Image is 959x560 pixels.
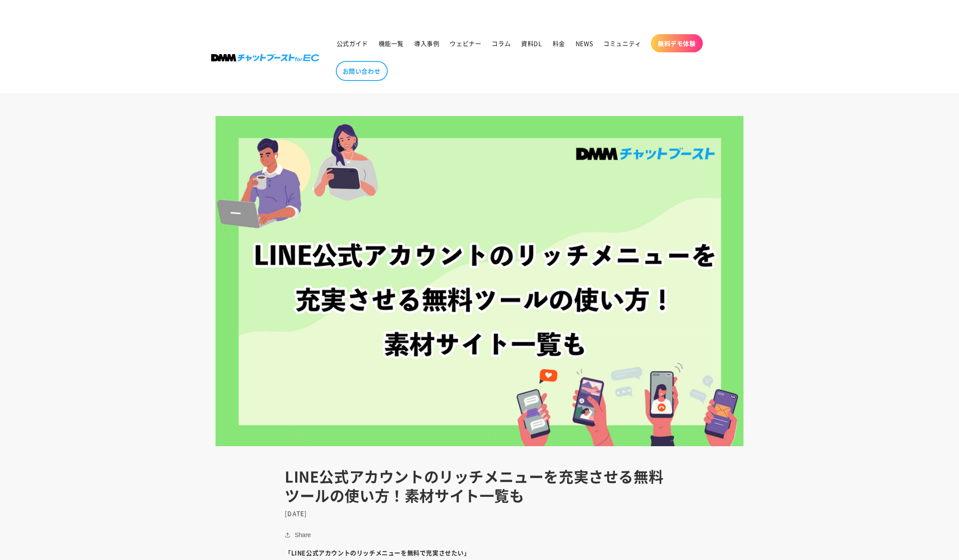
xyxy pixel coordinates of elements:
[516,34,547,52] a: 資料DL
[547,34,570,52] a: 料金
[598,34,647,52] a: コミュニティ
[409,34,444,52] a: 導入事例
[373,34,409,52] a: 機能一覧
[336,61,388,81] a: お問い合わせ
[570,34,598,52] a: NEWS
[492,39,511,47] span: コラム
[211,54,319,61] img: 株式会社DMM Boost
[331,34,373,52] a: 公式ガイド
[216,116,743,446] img: LINE公式アカウントのリッチメニューを充実させる無料ツールの使い方！素材サイト一覧も
[658,39,696,47] span: 無料デモ体験
[576,39,593,47] span: NEWS
[444,34,486,52] a: ウェビナー
[337,39,368,47] span: 公式ガイド
[553,39,565,47] span: 料金
[603,39,641,47] span: コミュニティ
[285,509,307,518] time: [DATE]
[285,548,470,557] strong: 「LINE公式アカウントのリッチメニューを無料で充実させたい」
[379,39,404,47] span: 機能一覧
[414,39,439,47] span: 導入事例
[285,467,674,505] h1: LINE公式アカウントのリッチメニューを充実させる無料ツールの使い方！素材サイト一覧も
[651,34,703,52] a: 無料デモ体験
[521,39,542,47] span: 資料DL
[285,530,313,540] button: Share
[343,67,381,75] span: お問い合わせ
[450,39,481,47] span: ウェビナー
[486,34,516,52] a: コラム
